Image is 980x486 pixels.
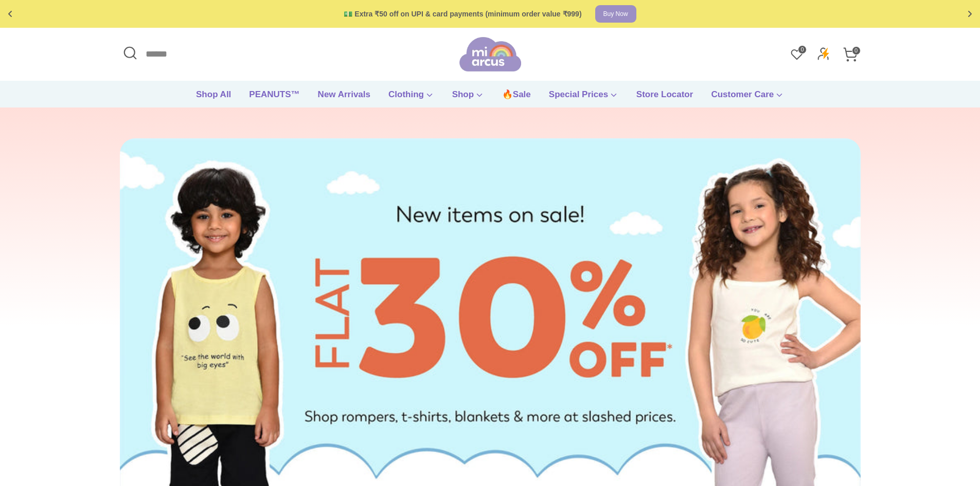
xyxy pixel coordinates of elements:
[459,35,521,73] img: miarcus-logo
[241,88,307,107] a: PEANUTS™
[444,88,492,107] a: Shop
[852,46,861,55] span: 0
[541,88,626,107] a: Special Prices
[188,88,239,107] a: Shop All
[703,88,792,107] a: Customer Care
[344,10,581,19] div: 💵 Extra ₹50 off on UPI & card payments (minimum order value ₹999)
[629,88,701,107] a: Store Locator
[798,45,807,54] span: 0
[840,44,861,65] a: 0
[494,88,539,107] a: 🔥Sale
[381,88,442,107] a: Clothing
[595,5,636,23] a: Buy Now
[310,88,378,107] a: New Arrivals
[120,43,140,63] button: Open Search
